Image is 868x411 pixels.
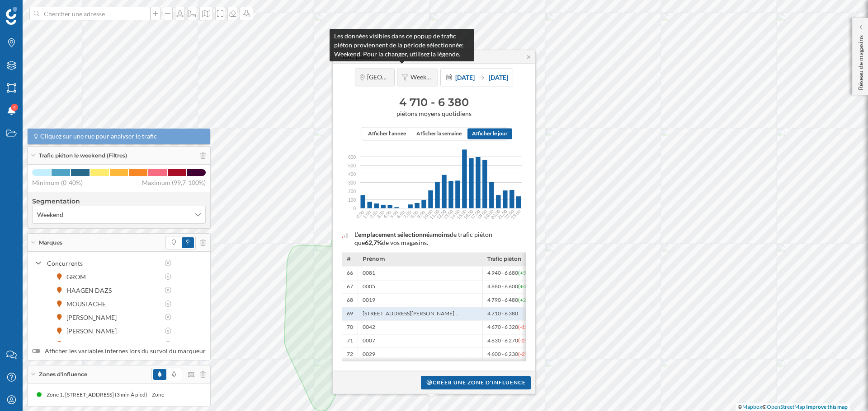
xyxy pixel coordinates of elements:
span: Zones d'influence [39,370,87,379]
text: 1:00 [362,209,372,219]
span: (+2%) [518,297,533,304]
span: 4 940 - 6 680 [487,269,533,277]
div: Zone 1. [STREET_ADDRESS] (3 min À pied) [151,390,257,399]
text: 8:00 [410,209,420,219]
span: 4 880 - 6 600 [487,283,533,291]
span: 68 [347,297,353,304]
span: 0081 [363,269,375,277]
span: 70 [347,324,353,331]
span: [GEOGRAPHIC_DATA] [367,73,390,81]
text: 9:00 [416,209,426,219]
span: # [347,256,351,263]
span: 69 [347,310,353,318]
a: OpenStreetMap [767,403,805,410]
span: a [429,231,433,239]
div: [PERSON_NAME] [66,326,121,336]
span: 500 [348,162,356,169]
span: emplacement sélectionné [358,231,429,239]
span: 600 [348,153,356,160]
span: de vos magasins. [382,239,428,247]
text: 14:00 [449,208,461,220]
span: Trafic piéton [487,256,521,263]
text: 12:00 [436,208,448,220]
span: (+4%) [518,283,533,290]
span: Marques [39,239,62,247]
text: 6:00 [396,209,406,219]
span: 4 710 - 6 380 [487,310,520,318]
text: 19:00 [483,208,495,220]
span: moins [433,231,450,239]
div: No Brand ice cream shop [66,340,142,349]
text: 4:00 [382,209,392,219]
span: L' [354,231,358,239]
p: Réseau de magasins [856,32,865,90]
label: Afficher les variables internes lors du survol du marqueur [32,346,206,356]
a: Improve this map [806,403,848,410]
span: 66 [347,269,353,277]
span: 300 [348,179,356,186]
img: Logo Geoblink [6,7,17,25]
text: 22:00 [503,208,515,220]
span: Trafic piéton le weekend (Filtres) [39,152,127,160]
text: 21:00 [496,208,508,220]
span: 0029 [363,351,375,358]
span: 4 670 - 6 320 [487,324,531,331]
span: piétons moyens quotidiens [337,110,531,118]
span: 0 [353,205,356,212]
text: 13:00 [443,208,454,220]
span: 0019 [363,297,375,304]
span: [STREET_ADDRESS][PERSON_NAME]… [363,310,458,318]
text: 2:00 [369,209,379,219]
span: 0007 [363,337,375,345]
div: [PERSON_NAME] [66,313,121,322]
span: Cliquez sur une rue pour analyser le trafic [40,132,157,141]
span: 67 [347,283,353,291]
text: 20:00 [490,208,501,220]
text: 10:00 [422,208,434,220]
h4: Segmentation [32,197,206,206]
text: 18:00 [476,208,488,220]
span: (+5%) [518,269,533,276]
text: 3:00 [376,209,386,219]
div: Concurrents [47,259,159,268]
span: 400 [348,171,356,177]
text: 5:00 [389,209,399,219]
span: (-2%) [518,351,531,358]
span: 71 [347,337,353,345]
img: intelligent_assistant_bucket_0.svg [342,233,348,238]
span: 4 600 - 6 230 [487,351,531,358]
span: Afficher le jour [472,130,508,138]
div: Trafic piéton [340,53,373,61]
div: Zone 1. [STREET_ADDRESS] (3 min À pied) [46,390,151,399]
h3: 4 710 - 6 380 [337,95,531,110]
span: Minimum (0-40%) [32,178,83,187]
text: 17:00 [470,208,481,220]
text: 15:00 [456,208,468,220]
a: Mapbox [742,403,762,410]
text: 0:00 [355,209,365,219]
span: 0042 [363,324,375,331]
text: 11:00 [429,208,441,220]
span: 4 [13,103,16,112]
span: Assistance [14,6,58,14]
span: 4 630 - 6 270 [487,337,531,345]
span: Weekend [37,210,63,219]
span: 4 790 - 6 480 [487,297,533,304]
span: de trafic piéton que [354,231,492,247]
div: MOUSTACHE [66,299,110,309]
text: 7:00 [403,209,413,219]
span: Maximum (99,7-100%) [142,178,206,187]
div: © © [736,403,850,411]
span: Prénom [363,256,385,263]
text: 16:00 [463,208,475,220]
text: 23:00 [510,208,522,220]
span: [DATE] [455,74,475,81]
span: 0005 [363,283,375,291]
span: Weekend [410,73,433,81]
span: 100 [348,197,356,203]
span: Afficher la semaine [416,130,462,138]
span: 200 [348,188,356,195]
div: GROM [66,272,90,282]
span: 62,7% [365,239,382,247]
span: (-2%) [518,337,531,344]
